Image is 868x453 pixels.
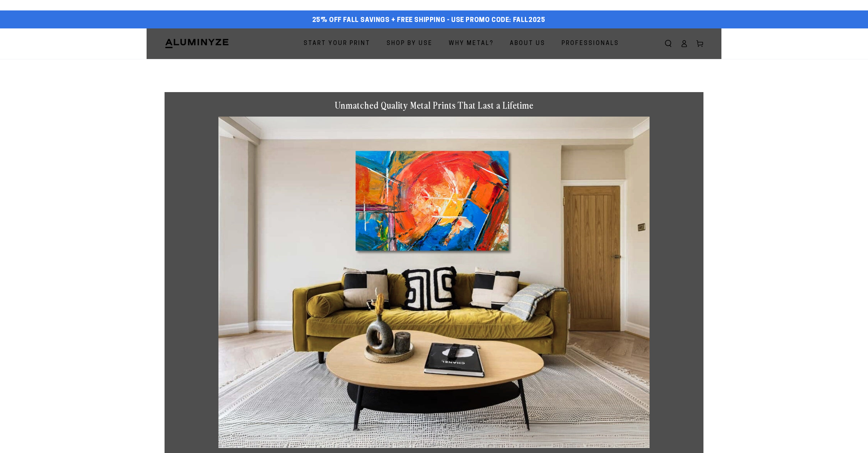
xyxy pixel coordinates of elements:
[381,34,438,53] a: Shop By Use
[165,59,703,78] h1: Metal Prints
[312,17,545,24] span: 25% off FALL Savings + Free Shipping - Use Promo Code: FALL2025
[443,34,499,53] a: Why Metal?
[165,38,229,49] img: Aluminyze
[449,38,494,49] span: Why Metal?
[660,36,676,51] summary: Search our site
[218,99,650,111] h1: Unmatched Quality Metal Prints That Last a Lifetime
[298,34,376,53] a: Start Your Print
[556,34,624,53] a: Professionals
[504,34,551,53] a: About Us
[510,38,545,49] span: About Us
[304,38,370,49] span: Start Your Print
[562,38,619,49] span: Professionals
[387,38,433,49] span: Shop By Use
